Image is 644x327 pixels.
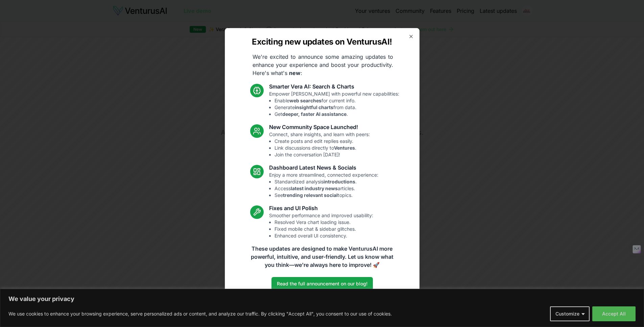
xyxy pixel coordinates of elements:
[269,212,373,239] p: Smoother performance and improved usability:
[275,232,373,239] li: Enhanced overall UI consistency.
[275,192,378,199] li: See topics.
[282,111,347,117] strong: deeper, faster AI assistance
[283,192,338,198] strong: trending relevant social
[269,91,399,118] p: Empower [PERSON_NAME] with powerful new capabilities:
[246,245,398,269] p: These updates are designed to make VenturusAI more powerful, intuitive, and user-friendly. Let us...
[275,178,378,185] li: Standardized analysis .
[252,36,392,47] h2: Exciting new updates on VenturusAI!
[275,145,370,151] li: Link discussions directly to .
[271,277,373,291] a: Read the full announcement on our blog!
[269,123,370,131] h3: New Community Space Launched!
[275,185,378,192] li: Access articles.
[269,131,370,158] p: Connect, share insights, and learn with peers:
[275,138,370,145] li: Create posts and edit replies easily.
[275,97,399,104] li: Enable for current info.
[289,70,301,76] strong: new
[295,104,333,110] strong: insightful charts
[269,82,399,91] h3: Smarter Vera AI: Search & Charts
[269,204,373,212] h3: Fixes and UI Polish
[275,151,370,158] li: Join the conversation [DATE]!
[275,226,373,232] li: Fixed mobile chat & sidebar glitches.
[275,104,399,111] li: Generate from data.
[291,185,338,191] strong: latest industry news
[275,111,399,118] li: Get .
[334,145,355,151] strong: Ventures
[247,53,399,77] p: We're excited to announce some amazing updates to enhance your experience and boost your producti...
[275,219,373,226] li: Resolved Vera chart loading issue.
[269,163,378,172] h3: Dashboard Latest News & Socials
[269,172,378,199] p: Enjoy a more streamlined, connected experience:
[289,98,321,103] strong: web searches
[324,179,355,184] strong: introductions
